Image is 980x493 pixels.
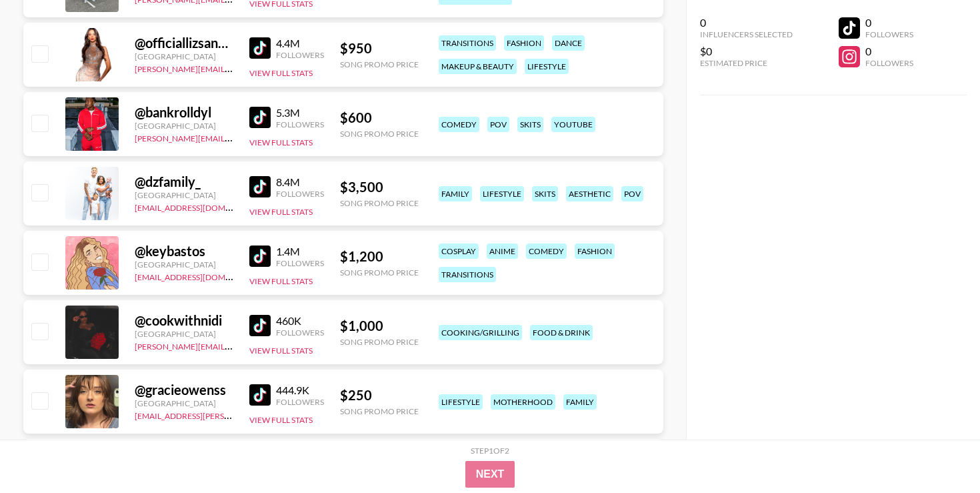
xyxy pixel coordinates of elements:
div: Followers [276,189,324,199]
div: Song Promo Price [340,406,419,416]
div: 0 [865,45,913,58]
div: @ bankrolldyl [135,104,233,121]
img: TikTok [249,37,271,59]
div: lifestyle [525,59,569,74]
div: Song Promo Price [340,129,419,139]
div: fashion [575,243,615,259]
div: 4.4M [276,37,324,50]
div: skits [517,117,543,132]
button: View Full Stats [249,68,313,78]
div: [GEOGRAPHIC_DATA] [135,398,233,408]
div: 0 [865,16,913,29]
a: [PERSON_NAME][EMAIL_ADDRESS][DOMAIN_NAME] [135,61,332,74]
div: $ 1,000 [340,318,419,334]
div: transitions [439,267,496,282]
a: [EMAIL_ADDRESS][PERSON_NAME][DOMAIN_NAME] [135,408,332,421]
div: anime [487,243,518,259]
div: dance [552,35,585,51]
div: $0 [700,45,793,58]
a: [EMAIL_ADDRESS][DOMAIN_NAME] [135,200,269,213]
a: [EMAIL_ADDRESS][DOMAIN_NAME] [135,270,269,282]
a: [PERSON_NAME][EMAIL_ADDRESS][DOMAIN_NAME] [135,339,332,352]
div: Estimated Price [700,58,793,68]
div: Followers [865,58,913,68]
div: family [563,394,597,410]
div: $ 3,500 [340,179,419,195]
div: Influencers Selected [700,29,793,39]
div: @ gracieowenss [135,382,233,398]
div: Followers [276,119,324,129]
iframe: Drift Widget Chat Controller [913,426,964,477]
div: comedy [526,243,567,259]
div: Song Promo Price [340,268,419,278]
div: @ cookwithnidi [135,312,233,329]
img: TikTok [249,245,271,267]
div: makeup & beauty [439,59,517,74]
button: View Full Stats [249,415,313,425]
div: Followers [276,50,324,60]
div: @ officiallizsanchez [135,35,233,51]
div: [GEOGRAPHIC_DATA] [135,260,233,270]
div: [GEOGRAPHIC_DATA] [135,329,233,339]
div: pov [621,186,643,201]
button: View Full Stats [249,207,313,217]
div: transitions [439,35,496,51]
div: Followers [276,397,324,407]
div: @ keybastos [135,243,233,260]
div: lifestyle [480,186,524,201]
div: $ 600 [340,109,419,126]
div: cosplay [439,243,479,259]
img: TikTok [249,315,271,336]
div: comedy [439,117,479,132]
div: cooking/grilling [439,325,522,340]
div: 0 [700,16,793,29]
div: 444.9K [276,384,324,397]
div: $ 1,200 [340,248,419,265]
img: TikTok [249,176,271,197]
div: Followers [276,328,324,338]
div: @ dzfamily_ [135,173,233,190]
div: Followers [276,258,324,268]
div: $ 250 [340,387,419,404]
div: 5.3M [276,106,324,119]
button: View Full Stats [249,137,313,147]
a: [PERSON_NAME][EMAIL_ADDRESS][DOMAIN_NAME] [135,131,332,143]
button: Next [465,461,515,488]
button: View Full Stats [249,346,313,356]
img: TikTok [249,384,271,406]
div: Step 1 of 2 [471,446,509,456]
div: [GEOGRAPHIC_DATA] [135,121,233,131]
div: fashion [504,35,544,51]
div: Song Promo Price [340,59,419,69]
div: skits [532,186,558,201]
div: Song Promo Price [340,337,419,347]
div: youtube [551,117,595,132]
div: 460K [276,314,324,328]
div: lifestyle [439,394,483,410]
div: aesthetic [566,186,613,201]
div: food & drink [530,325,593,340]
div: [GEOGRAPHIC_DATA] [135,51,233,61]
button: View Full Stats [249,276,313,286]
div: Song Promo Price [340,198,419,208]
div: family [439,186,472,201]
div: pov [487,117,509,132]
div: $ 950 [340,40,419,57]
div: motherhood [491,394,555,410]
div: 8.4M [276,175,324,189]
div: 1.4M [276,245,324,258]
div: [GEOGRAPHIC_DATA] [135,190,233,200]
div: Followers [865,29,913,39]
img: TikTok [249,107,271,128]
